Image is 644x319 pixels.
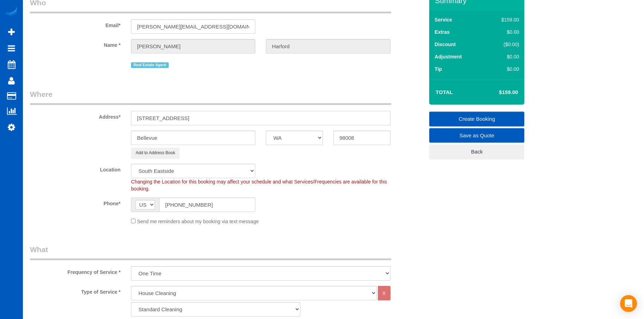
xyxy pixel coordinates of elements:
input: Zip Code* [333,131,390,145]
h4: $159.00 [478,89,518,95]
label: Type of Service * [25,286,126,295]
label: Frequency of Service * [25,266,126,276]
input: First Name* [131,39,255,54]
label: Extras [434,29,450,36]
a: Create Booking [429,112,524,126]
input: Phone* [159,198,255,212]
span: Real Estate Agent [131,62,168,68]
div: ($0.00) [487,41,519,48]
label: Adjustment [434,53,462,60]
span: Send me reminders about my booking via text message [137,219,259,224]
label: Tip [434,65,442,73]
input: Last Name* [266,39,390,54]
div: $0.00 [487,53,519,60]
div: Open Intercom Messenger [620,295,637,312]
legend: What [30,244,391,260]
input: Email* [131,19,255,34]
label: Phone* [25,198,126,207]
a: Save as Quote [429,128,524,143]
label: Discount [434,41,456,48]
div: $159.00 [487,16,519,23]
label: Email* [25,19,126,29]
label: Location [25,164,126,173]
div: $0.00 [487,29,519,36]
div: $0.00 [487,65,519,73]
img: Automaid Logo [4,7,18,17]
legend: Where [30,89,391,105]
span: Changing the Location for this booking may affect your schedule and what Services/Frequencies are... [131,179,387,192]
strong: Total [436,89,453,95]
label: Address* [25,111,126,120]
label: Name * [25,39,126,49]
a: Back [429,144,524,159]
button: Add to Address Book [131,148,180,158]
input: City* [131,131,255,145]
label: Service [434,16,452,23]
